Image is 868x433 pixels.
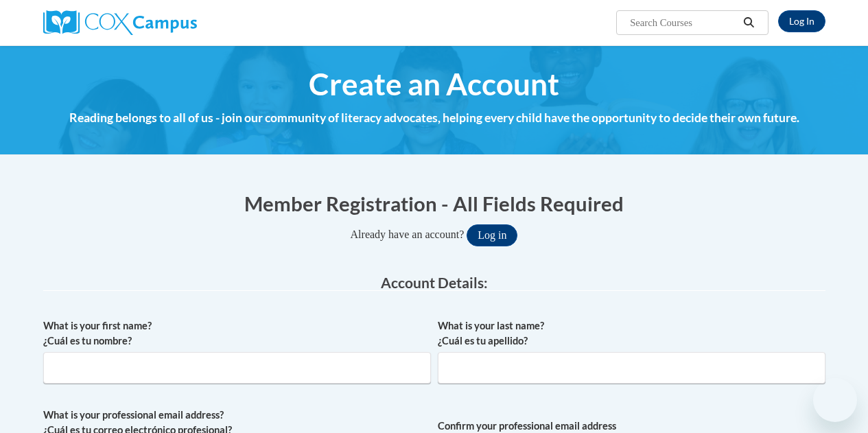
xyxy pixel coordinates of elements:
[43,189,825,218] h1: Member Registration - All Fields Required
[43,352,431,384] input: Metadata input
[813,378,857,422] iframe: Button to launch messaging window
[738,14,759,31] button: Search
[438,352,825,384] input: Metadata input
[629,14,738,31] input: Search Courses
[381,274,488,291] span: Account Details:
[309,66,559,102] span: Create an Account
[778,10,825,32] a: Log In
[467,224,517,246] button: Log in
[43,10,197,35] img: Cox Campus
[438,318,825,349] label: What is your last name? ¿Cuál es tu apellido?
[351,229,465,240] span: Already have an account?
[43,318,431,349] label: What is your first name? ¿Cuál es tu nombre?
[43,109,825,127] h4: Reading belongs to all of us - join our community of literacy advocates, helping every child have...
